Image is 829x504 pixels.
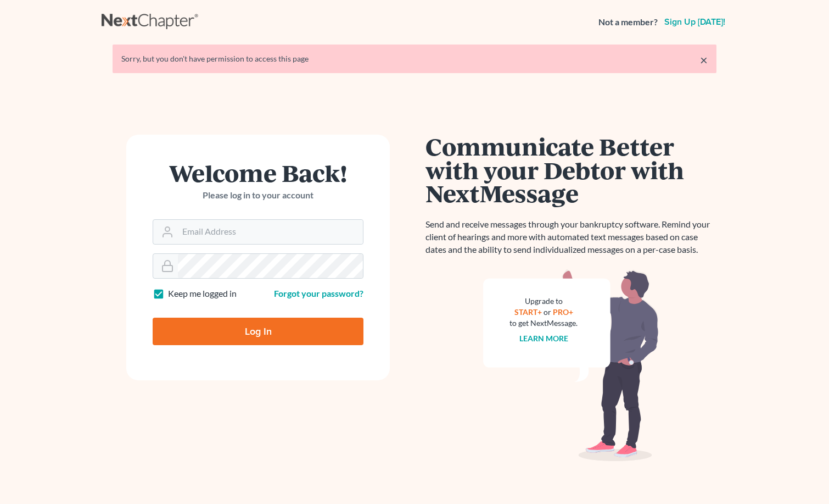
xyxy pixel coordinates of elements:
[153,161,363,185] h1: Welcome Back!
[509,318,578,329] div: to get NextMessage.
[425,218,716,256] p: Send and receive messages through your bankruptcy software. Remind your client of hearings and mo...
[178,220,363,244] input: Email Address
[598,16,658,29] strong: Not a member?
[662,18,727,26] a: Sign up [DATE]!
[121,53,708,64] div: Sorry, but you don't have permission to access this page
[483,269,659,462] img: nextmessage_bg-59042aed3d76b12b5cd301f8e5b87938c9018125f34e5fa2b7a6b67550977c72.svg
[274,288,363,298] a: Forgot your password?
[509,296,578,307] div: Upgrade to
[425,135,716,205] h1: Communicate Better with your Debtor with NextMessage
[700,53,708,67] a: ×
[519,334,568,343] a: Learn more
[514,307,542,317] a: START+
[168,287,237,300] label: Keep me logged in
[553,307,573,317] a: PRO+
[544,307,551,317] span: or
[153,189,363,202] p: Please log in to your account
[153,318,363,345] input: Log In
